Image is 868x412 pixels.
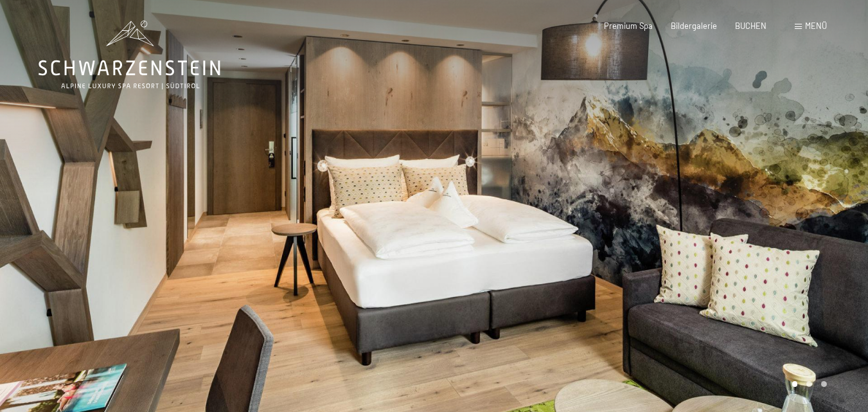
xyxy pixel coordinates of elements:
a: BUCHEN [735,21,766,31]
a: Bildergalerie [671,21,717,31]
span: Menü [805,21,827,31]
a: Premium Spa [604,21,653,31]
